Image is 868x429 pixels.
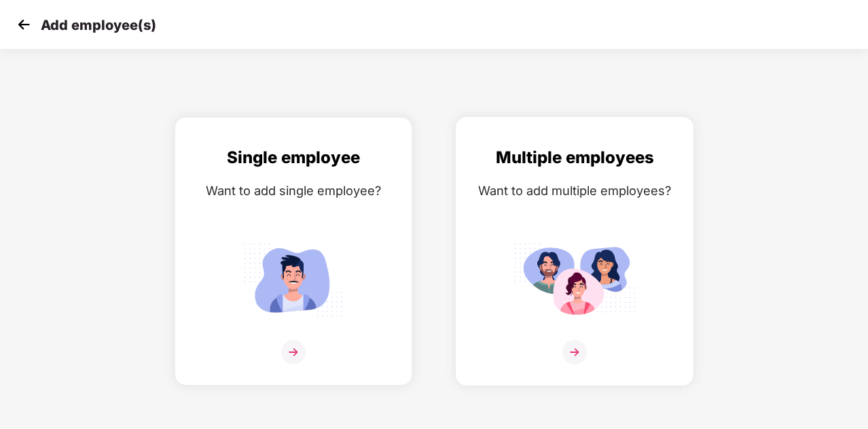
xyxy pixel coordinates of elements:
[41,17,156,33] p: Add employee(s)
[281,340,306,364] img: svg+xml;base64,PHN2ZyB4bWxucz0iaHR0cDovL3d3dy53My5vcmcvMjAwMC9zdmciIHdpZHRoPSIzNiIgaGVpZ2h0PSIzNi...
[470,181,679,201] div: Want to add multiple employees?
[513,237,636,322] img: svg+xml;base64,PHN2ZyB4bWxucz0iaHR0cDovL3d3dy53My5vcmcvMjAwMC9zdmciIGlkPSJNdWx0aXBsZV9lbXBsb3llZS...
[470,145,679,171] div: Multiple employees
[189,181,398,201] div: Want to add single employee?
[232,237,355,322] img: svg+xml;base64,PHN2ZyB4bWxucz0iaHR0cDovL3d3dy53My5vcmcvMjAwMC9zdmciIGlkPSJTaW5nbGVfZW1wbG95ZWUiIH...
[562,340,587,364] img: svg+xml;base64,PHN2ZyB4bWxucz0iaHR0cDovL3d3dy53My5vcmcvMjAwMC9zdmciIHdpZHRoPSIzNiIgaGVpZ2h0PSIzNi...
[14,14,34,35] img: svg+xml;base64,PHN2ZyB4bWxucz0iaHR0cDovL3d3dy53My5vcmcvMjAwMC9zdmciIHdpZHRoPSIzMCIgaGVpZ2h0PSIzMC...
[189,145,398,171] div: Single employee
